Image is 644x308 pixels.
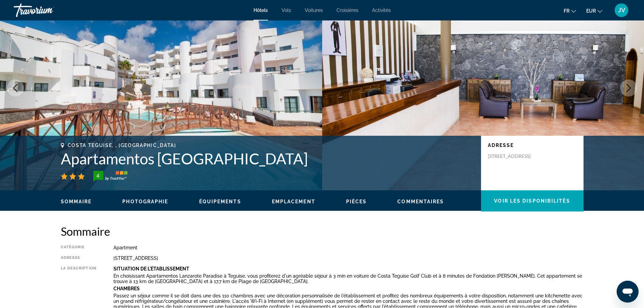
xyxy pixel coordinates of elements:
[61,245,96,250] div: Catégorie
[586,6,602,16] button: Change currency
[93,171,127,182] img: trustyou-badge-hor.svg
[61,255,96,261] div: Adresse
[122,199,168,205] button: Photographie
[91,172,105,180] div: 4
[620,79,637,97] button: Next image
[113,255,584,261] div: [STREET_ADDRESS]
[122,199,168,204] span: Photographie
[397,199,444,204] span: Commentaires
[372,8,391,13] a: Activités
[494,198,570,204] span: Voir les disponibilités
[113,286,140,291] b: Chambres
[113,266,189,272] b: Situation De L'établissement
[564,6,576,16] button: Change language
[113,245,584,250] div: Apartment
[586,8,596,14] span: EUR
[61,199,92,204] span: Sommaire
[617,281,639,303] iframe: Bouton de lancement de la fenêtre de messagerie
[282,8,291,13] a: Vols
[61,224,584,238] h2: Sommaire
[61,150,474,167] h1: Apartamentos [GEOGRAPHIC_DATA]
[618,7,625,14] span: JV
[337,8,358,13] a: Croisières
[346,199,367,204] span: Pièces
[199,199,241,204] span: Équipements
[346,199,367,205] button: Pièces
[254,8,268,13] a: Hôtels
[397,199,444,205] button: Commentaires
[199,199,241,205] button: Équipements
[272,199,315,205] button: Emplacement
[7,79,24,97] button: Previous image
[488,143,577,148] p: Adresse
[488,153,543,159] p: [STREET_ADDRESS]
[305,8,323,13] a: Voitures
[14,1,82,19] a: Travorium
[481,190,584,211] button: Voir les disponibilités
[61,199,92,205] button: Sommaire
[564,8,570,14] span: fr
[113,273,584,284] p: En choisissant Apartamentos Lanzarote Paradise à Teguise, vous profiterez d'un agréable séjour à ...
[68,143,176,148] span: Costa Teguise, , [GEOGRAPHIC_DATA]
[613,3,630,17] button: User Menu
[272,199,315,204] span: Emplacement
